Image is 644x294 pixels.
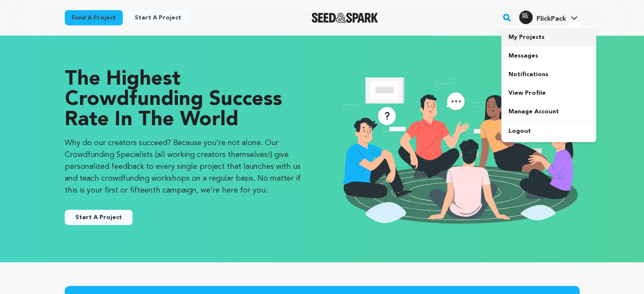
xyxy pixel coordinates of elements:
[501,84,596,102] a: View Profile
[501,28,596,47] a: My Projects
[501,102,596,121] a: Manage Account
[517,9,579,24] a: FlickPack's Profile
[519,11,566,24] div: FlickPack's Profile
[536,16,566,22] span: FlickPack
[312,13,378,23] img: Seed&Spark Logo Dark Mode
[517,9,579,27] span: FlickPack's Profile
[65,137,305,196] p: Why do our creators succeed? Because you’re not alone. Our Crowdfunding Specialists (all working ...
[65,69,305,130] p: The Highest Crowdfunding Success Rate in the World
[128,10,188,25] a: Start a project
[65,10,123,25] a: Fund a project
[501,65,596,84] a: Notifications
[65,210,133,225] button: Start A Project
[501,47,596,65] a: Messages
[339,69,580,228] img: seedandspark start project illustration image
[501,122,596,140] a: Logout
[519,11,533,24] img: e0f00108f444a2f5.png
[312,13,378,23] a: Seed&Spark Homepage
